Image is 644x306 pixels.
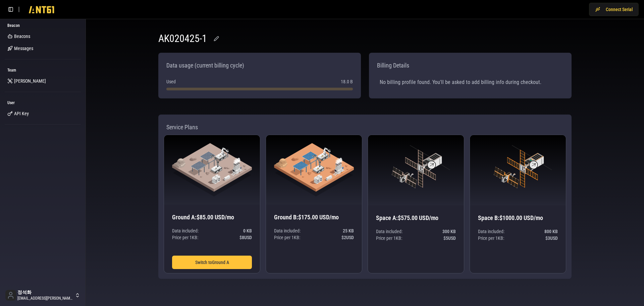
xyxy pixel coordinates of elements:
[274,213,354,222] h3: Ground B : $175.00 USD/mo
[172,143,252,196] img: Ground A graphic
[17,296,73,301] span: [EMAIL_ADDRESS][PERSON_NAME][DOMAIN_NAME]
[274,234,354,241] p: Price per 1 KB :
[377,61,409,70] span: Billing Details
[5,20,81,31] div: Beacon
[341,78,353,85] span: 18.0 B
[14,110,29,117] span: API Key
[341,234,354,241] span: $ 2 USD
[478,235,558,242] p: Price per 1 KB :
[166,78,176,85] span: Used
[274,143,354,196] img: Ground B graphic
[14,78,46,84] span: [PERSON_NAME]
[14,45,33,52] span: Messages
[443,235,456,242] span: $ 5 USD
[5,97,81,108] div: User
[164,120,566,135] div: Service Plans
[5,43,81,54] a: Messages
[376,235,456,242] p: Price per 1 KB :
[3,287,83,303] button: 정석화[EMAIL_ADDRESS][PERSON_NAME][DOMAIN_NAME]
[478,228,558,235] p: Data included:
[274,227,354,234] p: Data included:
[376,143,456,197] img: Space A graphic
[172,234,252,241] p: Price per 1 KB :
[5,31,81,42] a: Beacons
[5,76,81,86] a: [PERSON_NAME]
[172,256,252,269] button: Switch toGround A
[589,3,639,16] button: Connect Serial
[14,33,30,40] span: Beacons
[442,228,456,235] span: 300 KB
[239,234,252,241] span: $ 8 USD
[172,213,252,222] h3: Ground A : $85.00 USD/mo
[5,65,81,76] div: Team
[172,227,252,234] p: Data included:
[545,235,558,242] span: $ 3 USD
[164,58,247,73] div: Data usage (current billing cycle)
[544,228,558,235] span: 800 KB
[478,213,558,223] h3: Space B : $1000.00 USD/mo
[5,108,81,119] a: API Key
[376,228,456,235] p: Data included:
[343,227,354,234] span: 25 KB
[243,227,252,234] span: 0 KB
[374,73,566,92] div: No billing profile found. You'll be asked to add billing info during checkout.
[478,143,558,197] img: Space B graphic
[376,213,456,223] h3: Space A : $575.00 USD/mo
[158,33,207,45] h1: AK020425-1
[17,290,73,296] span: 정석화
